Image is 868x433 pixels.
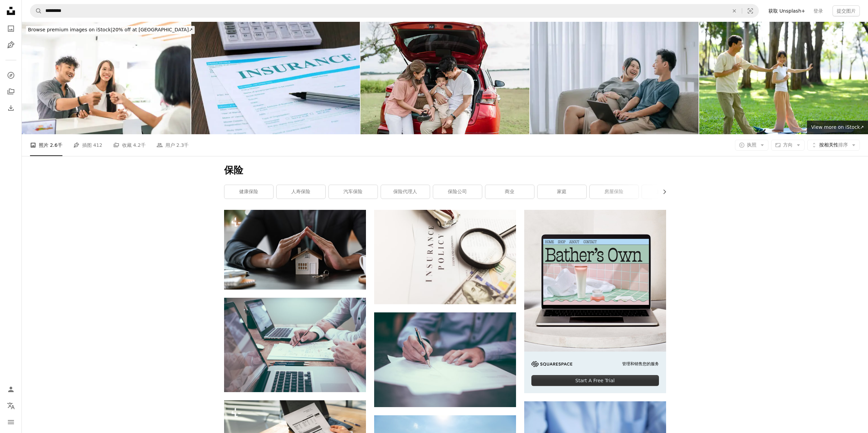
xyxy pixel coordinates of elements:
[26,26,195,34] div: 20% off at [GEOGRAPHIC_DATA] ↗
[742,4,759,17] button: 视觉搜索
[837,8,856,14] font: 提交图片
[807,121,868,134] a: View more on iStock↗
[538,185,586,199] a: 家庭
[531,361,572,367] img: file-1705255347840-230a6ab5bca9image
[807,140,860,151] button: 按相关性排序
[374,210,516,304] img: 放大镜放在一张纸上
[4,399,18,413] button: 语言
[622,361,659,366] font: 管理和销售您的服务
[735,140,768,151] button: 执照
[30,4,759,18] form: 在全站范围内查找视觉效果
[813,8,823,14] font: 登录
[557,189,567,194] font: 家庭
[505,189,514,194] font: 商业
[191,22,360,134] img: insurance form, calculator and pen on the table
[699,22,868,134] img: Active middle age man and his daughter practicing Tai Chi in a serene park. Health and well being...
[113,134,146,156] a: 收藏 4.2千
[291,189,310,194] font: 人寿保险
[30,4,42,17] button: 搜索 Unsplash
[381,185,430,199] a: 保险代理人
[224,165,243,176] font: 保险
[811,124,864,130] span: View more on iStock ↗
[239,189,258,194] font: 健康保险
[658,185,666,199] button: 向右滚动列表
[4,415,18,429] button: 菜单
[838,142,848,148] font: 排序
[374,254,516,260] a: 放大镜放在一张纸上
[657,189,676,194] font: 旅行保险
[433,185,482,199] a: 保险公司
[485,185,534,199] a: 商业
[819,142,838,148] font: 按相关性
[642,185,691,199] a: 旅行保险
[4,85,18,98] a: 收藏
[157,134,189,156] a: 用户 2.3千
[448,189,467,194] font: 保险公司
[176,142,189,148] font: 2.3千
[4,68,18,82] a: 探索
[4,22,18,35] a: 照片
[771,140,805,151] button: 方向
[374,356,516,362] a: 男人在纸上写字
[122,142,132,148] font: 收藏
[4,101,18,115] a: 下载历史记录
[361,22,529,134] img: Young Asian family enjoying outdoor time by a lake, sitting at the back of a red car. Mother help...
[604,189,623,194] font: 房屋保险
[4,38,18,52] a: 插图
[224,185,273,199] a: 健康保险
[524,210,666,352] img: file-1707883121023-8e3502977149image
[224,342,366,348] a: 笔记本电脑旁边拿着铅笔的人
[224,298,366,392] img: 笔记本电脑旁边拿着铅笔的人
[22,22,191,134] img: Customers paying the bill at the hospital counter
[4,383,18,396] a: 登录 / 注册
[747,142,756,148] font: 执照
[524,210,666,393] a: 管理和销售您的服务Start A Free Trial
[224,210,366,290] img: 房地产经纪人移交房屋模型以供保护和照管。财产保险概念。
[590,185,638,199] a: 房屋保险
[28,27,112,32] span: Browse premium images on iStock |
[343,189,363,194] font: 汽车保险
[833,5,860,16] button: 提交图片
[727,4,742,17] button: 清除
[93,142,102,148] font: 412
[531,375,659,386] div: Start A Free Trial
[783,142,793,148] font: 方向
[374,312,516,407] img: 男人在纸上写字
[22,22,199,38] a: Browse premium images on iStock|20% off at [GEOGRAPHIC_DATA]↗
[809,5,827,16] a: 登录
[82,142,92,148] font: 插图
[133,142,145,148] font: 4.2千
[4,4,18,19] a: 首页 — Unsplash
[530,22,699,134] img: Asian Chinese pregnant woman enjoy bonding time with her husband in living room using laptop
[165,142,175,148] font: 用户
[73,134,102,156] a: 插图 412
[277,185,325,199] a: 人寿保险
[329,185,378,199] a: 汽车保险
[764,5,809,16] a: 获取 Unsplash+
[768,8,805,14] font: 获取 Unsplash+
[393,189,417,194] font: 保险代理人
[224,246,366,252] a: 房地产经纪人移交房屋模型以供保护和照管。财产保险概念。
